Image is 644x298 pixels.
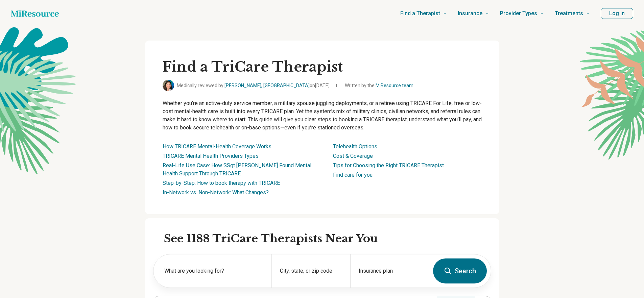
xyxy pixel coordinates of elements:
[163,143,271,150] a: How TRICARE Mental-Health Coverage Works
[458,9,482,18] span: Insurance
[345,82,413,89] span: Written by the
[177,82,330,89] span: Medically reviewed by
[376,83,413,88] a: MiResource team
[433,258,487,283] button: Search
[400,9,440,18] span: Find a Therapist
[310,83,330,88] span: on [DATE]
[500,9,537,18] span: Provider Types
[163,58,482,76] h1: Find a TriCare Therapist
[555,9,583,18] span: Treatments
[333,153,373,159] a: Cost & Coverage
[601,8,633,19] button: Log In
[333,172,373,178] a: Find care for you
[163,99,482,132] p: Whether you’re an active-duty service member, a military spouse juggling deployments, or a retire...
[164,232,491,246] h2: See 1188 TriCare Therapists Near You
[11,7,59,20] a: Home page
[163,162,311,177] a: Real-Life Use Case: How SSgt [PERSON_NAME] Found Mental Health Support Through TRICARE
[333,162,444,169] a: Tips for Choosing the Right TRICARE Therapist
[333,143,377,150] a: Telehealth Options
[163,189,269,196] a: In-Network vs. Non-Network: What Changes?
[224,83,310,88] a: [PERSON_NAME], [GEOGRAPHIC_DATA]
[164,267,263,275] label: What are you looking for?
[163,180,280,186] a: Step-by-Step: How to book therapy with TRICARE
[163,153,259,159] a: TRICARE Mental Health Providers Types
